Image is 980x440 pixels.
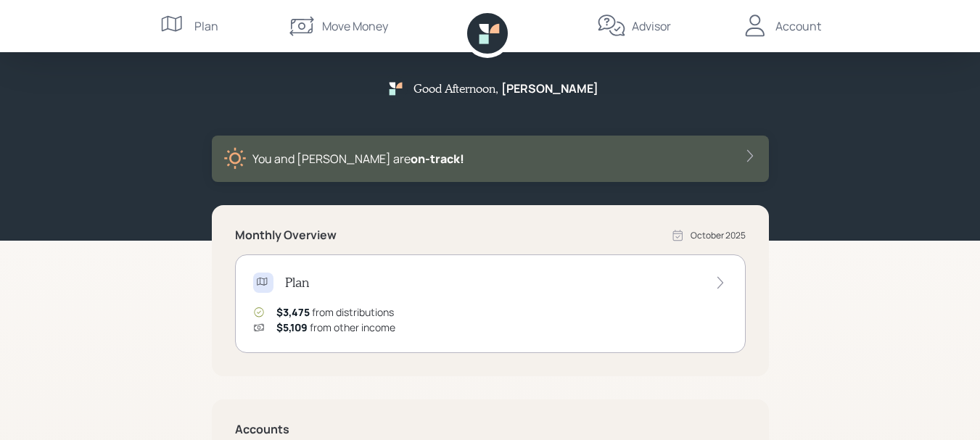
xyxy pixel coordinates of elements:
[252,150,464,167] div: You and [PERSON_NAME] are
[235,228,337,242] h5: Monthly Overview
[691,229,746,242] div: October 2025
[276,320,308,334] span: $5,109
[411,151,464,167] span: on‑track!
[223,147,247,170] img: sunny-XHVQM73Q.digested.png
[194,17,218,35] div: Plan
[276,305,310,319] span: $3,475
[632,17,671,35] div: Advisor
[322,17,388,35] div: Move Money
[276,304,394,320] div: from distributions
[501,82,598,96] h5: [PERSON_NAME]
[285,275,309,291] h4: Plan
[276,320,395,335] div: from other income
[775,17,821,35] div: Account
[413,81,498,95] h5: Good Afternoon ,
[235,423,746,436] h5: Accounts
